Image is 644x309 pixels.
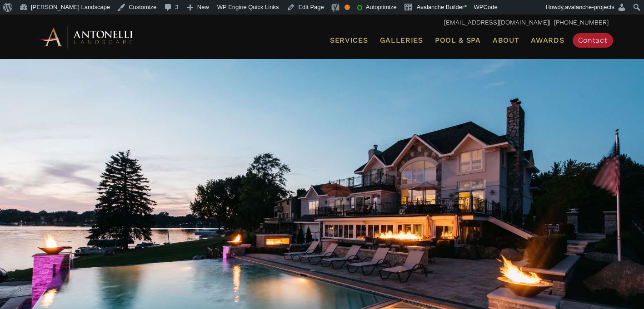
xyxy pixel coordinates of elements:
[435,36,481,44] span: Pool & Spa
[527,34,568,46] a: Awards
[565,4,614,10] span: avalanche-projects
[493,37,519,44] span: About
[344,5,350,10] div: OK
[36,25,136,49] img: Antonelli Horizontal Logo
[376,34,427,46] a: Galleries
[326,34,372,46] a: Services
[464,2,467,11] span: •
[531,36,564,44] span: Awards
[330,37,368,44] span: Services
[36,17,609,29] p: | [PHONE_NUMBER]
[489,34,523,46] a: About
[573,33,613,48] a: Contact
[444,19,549,26] a: [EMAIL_ADDRESS][DOMAIN_NAME]
[431,34,484,46] a: Pool & Spa
[578,36,608,44] span: Contact
[380,36,423,44] span: Galleries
